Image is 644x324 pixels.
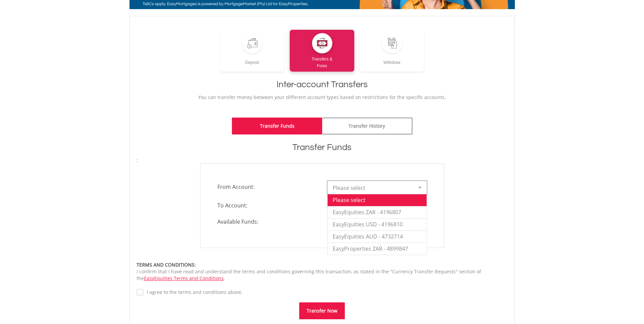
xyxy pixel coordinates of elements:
[212,218,322,226] span: Available Funds:
[220,53,285,66] div: Deposit
[328,243,427,255] li: EasyProperties ZAR - 4899847
[328,206,427,218] li: EasyEquities ZAR - 4196807
[322,118,412,134] a: Transfer History
[137,141,508,153] h1: Transfer Funds
[232,118,322,134] a: Transfer Funds
[290,53,354,69] div: Transfers & Forex
[328,194,427,206] li: Please select
[328,230,427,243] li: EasyEquities AUD - 4732714
[360,30,424,72] a: Withdraw
[333,181,411,195] span: Please select
[299,302,345,319] button: Transfer Now
[137,261,508,282] div: I confirm that I have read and understand the terms and conditions governing this transaction, as...
[143,289,243,296] label: I agree to the terms and conditions above.
[212,199,322,211] span: To Account:
[360,53,424,66] div: Withdraw
[212,181,322,193] span: From Account:
[144,275,224,281] a: EasyEquities Terms and Conditions
[137,94,508,101] p: You can transfer money between your different account types based on restrictions for the specifi...
[137,78,508,91] h1: Inter-account Transfers
[137,157,508,319] form: ;
[328,218,427,230] li: EasyEquities USD - 4196810
[290,30,354,72] a: Transfers &Forex
[137,261,508,268] div: TERMS AND CONDITIONS:
[220,30,285,72] a: Deposit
